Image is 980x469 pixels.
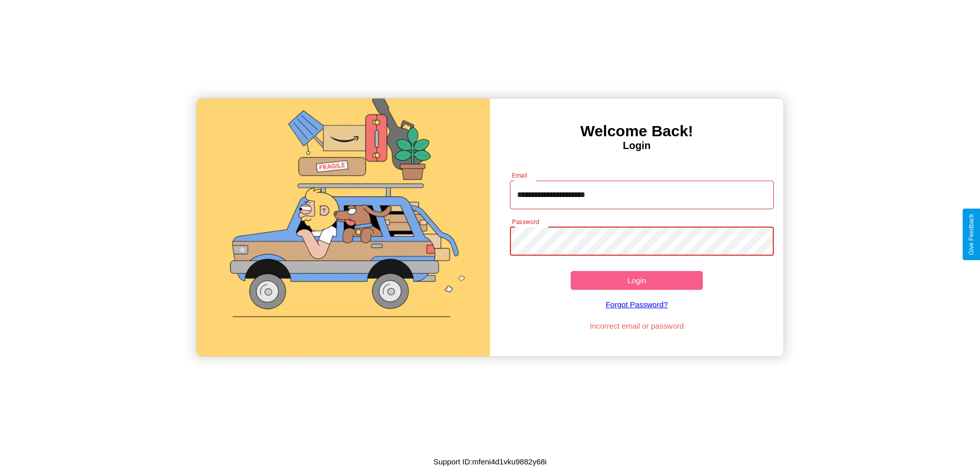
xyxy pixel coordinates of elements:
div: Give Feedback [968,214,975,255]
p: Incorrect email or password [505,319,769,333]
h4: Login [490,140,783,152]
label: Password [512,217,539,226]
h3: Welcome Back! [490,122,783,140]
a: Forgot Password? [505,290,769,319]
button: Login [571,271,703,290]
label: Email [512,171,528,180]
p: Support ID: mfeni4d1vku9882y68i [433,455,547,468]
img: gif [197,98,490,356]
